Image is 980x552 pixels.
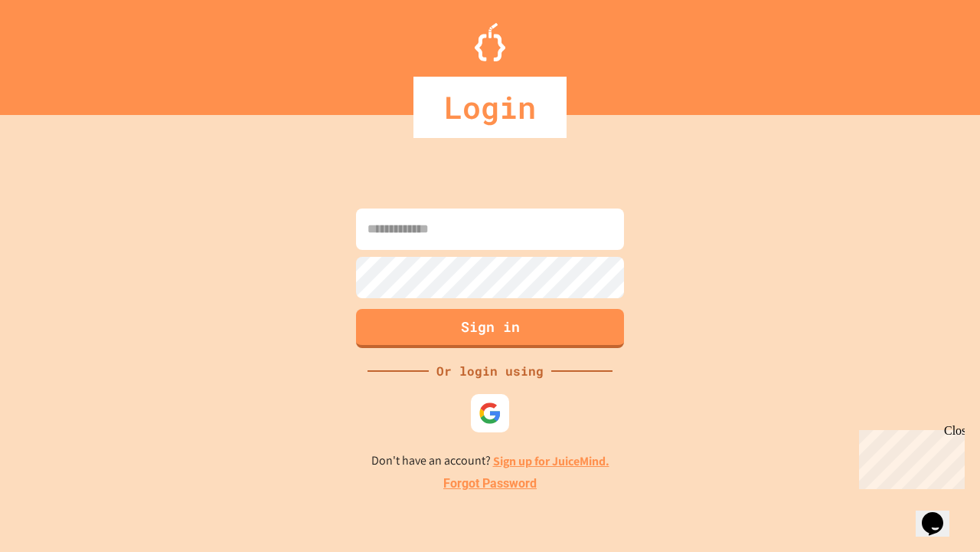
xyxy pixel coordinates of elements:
img: google-icon.svg [479,402,501,425]
img: Logo.svg [475,23,505,61]
div: Chat with us now!Close [6,6,106,97]
div: Login [413,77,567,138]
a: Forgot Password [443,475,537,493]
a: Sign up for JuiceMind. [493,453,609,469]
button: Sign in [356,309,624,348]
iframe: chat widget [853,424,965,489]
div: Or login using [429,362,551,380]
iframe: chat widget [916,491,965,537]
p: Don't have an account? [371,452,609,471]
